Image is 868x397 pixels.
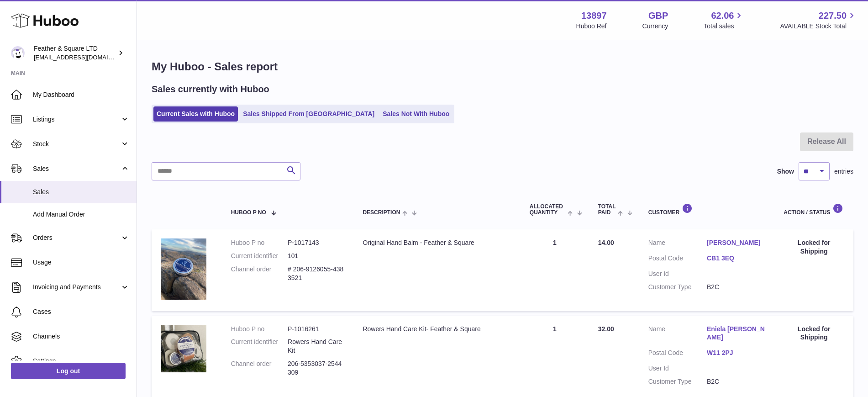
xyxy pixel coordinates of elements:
div: Customer [648,203,765,216]
span: 14.00 [598,239,614,246]
span: 62.06 [711,10,734,22]
td: 1 [521,229,589,311]
div: Action / Status [784,203,844,216]
div: Locked for Shipping [784,325,844,342]
span: 227.50 [819,10,847,22]
div: Rowers Hand Care Kit- Feather & Square [363,325,511,333]
h2: Sales currently with Huboo [152,83,269,95]
span: Orders [33,233,120,242]
label: Show [777,167,794,176]
span: Usage [33,258,130,267]
dd: 206-5353037-2544309 [288,360,344,377]
dd: B2C [707,377,765,386]
span: Sales [33,188,130,196]
div: Currency [642,22,668,31]
span: Listings [33,115,120,124]
a: Current Sales with Huboo [153,106,238,122]
a: Sales Not With Huboo [379,106,452,122]
dd: B2C [707,283,765,291]
span: entries [834,167,853,176]
div: Original Hand Balm - Feather & Square [363,238,511,247]
span: Sales [33,164,120,173]
img: feathernsquare@gmail.com [11,46,25,60]
dt: Huboo P no [231,325,288,333]
strong: 13897 [581,10,607,22]
dt: User Id [648,364,707,373]
span: Description [363,210,400,216]
img: il_fullxfull.5545322717_sv0z.jpg [161,238,206,299]
a: 62.06 Total sales [704,10,744,31]
a: W11 2PJ [707,349,765,357]
img: il_fullxfull.5603997955_dj5x.jpg [161,325,206,372]
dt: Name [648,325,707,344]
span: 32.00 [598,325,614,333]
a: Log out [11,363,126,379]
dt: Postal Code [648,254,707,265]
span: Cases [33,307,130,316]
div: Feather & Square LTD [34,44,116,62]
dd: # 206-9126055-4383521 [288,265,344,282]
dt: Customer Type [648,377,707,386]
span: My Dashboard [33,90,130,99]
span: AVAILABLE Stock Total [780,22,857,31]
dd: 101 [288,252,344,260]
span: Stock [33,140,120,148]
a: 227.50 AVAILABLE Stock Total [780,10,857,31]
a: Sales Shipped From [GEOGRAPHIC_DATA] [240,106,378,122]
dt: Current identifier [231,338,288,355]
span: [EMAIL_ADDRESS][DOMAIN_NAME] [34,53,134,61]
a: [PERSON_NAME] [707,238,765,247]
h1: My Huboo - Sales report [152,59,853,74]
span: Total sales [704,22,744,31]
dd: P-1016261 [288,325,344,333]
span: Invoicing and Payments [33,283,120,291]
dd: P-1017143 [288,238,344,247]
dt: Channel order [231,265,288,282]
dt: Channel order [231,360,288,377]
span: Settings [33,357,130,365]
span: Huboo P no [231,210,266,216]
span: ALLOCATED Quantity [530,204,566,216]
span: Total paid [598,204,616,216]
div: Huboo Ref [576,22,607,31]
dd: Rowers Hand Care Kit [288,338,344,355]
dt: Customer Type [648,283,707,291]
dt: User Id [648,270,707,278]
a: CB1 3EQ [707,254,765,263]
dt: Huboo P no [231,238,288,247]
dt: Current identifier [231,252,288,260]
strong: GBP [648,10,668,22]
span: Channels [33,332,130,341]
dt: Postal Code [648,349,707,360]
div: Locked for Shipping [784,238,844,256]
span: Add Manual Order [33,210,130,219]
dt: Name [648,238,707,249]
a: Eniela [PERSON_NAME] [707,325,765,342]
